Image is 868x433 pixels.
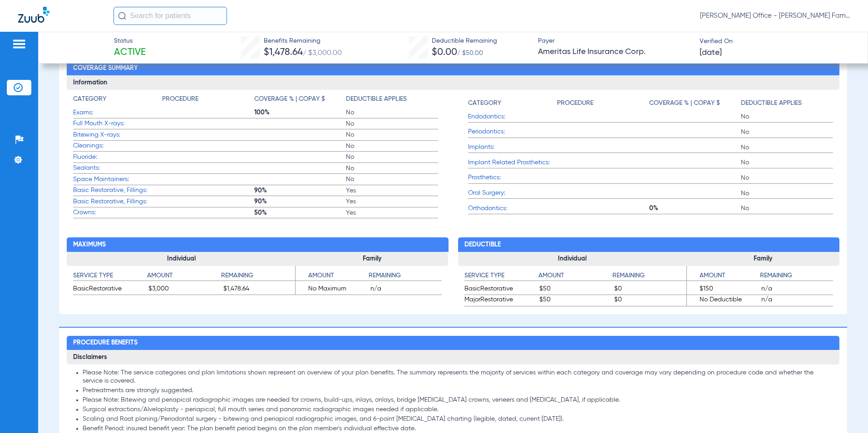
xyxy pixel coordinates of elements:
span: No [346,130,438,139]
span: n/a [761,284,833,295]
h4: Service Type [73,271,147,281]
span: No [741,189,833,198]
span: Yes [346,208,438,217]
h4: Remaining [221,271,295,281]
span: $150 [687,284,759,295]
h4: Category [73,94,106,104]
h2: Deductible [458,237,839,252]
span: Verified On [700,37,853,46]
span: Crowns: [73,208,162,217]
span: Basic Restorative, Fillings: [73,186,162,195]
span: 50% [254,208,346,217]
h2: Procedure Benefits [67,336,839,350]
li: Surgical extractions/Alveloplasty - periapical, full mouth series and panoramic radiographic imag... [83,406,833,414]
span: Full Mouth X-rays: [73,119,162,128]
app-breakdown-title: Remaining [612,271,686,284]
h4: Remaining [369,271,442,281]
h3: Disclaimers [67,350,839,364]
span: BasicRestorative [464,284,536,295]
span: Exams: [73,108,162,118]
app-breakdown-title: Amount [538,271,612,284]
span: $0 [614,284,686,295]
span: $50 [539,295,611,306]
span: / $50.00 [457,50,483,56]
app-breakdown-title: Coverage % | Copay $ [254,94,346,107]
app-breakdown-title: Remaining [221,271,295,284]
li: Scaling and Root planing/Periodontal surgery - bitewing and periapical radiographic images, and 6... [83,415,833,423]
app-breakdown-title: Procedure [557,94,649,111]
h3: Information [67,75,839,90]
span: No [346,153,438,162]
span: Ameritas Life Insurance Corp. [538,46,692,58]
span: $1,478.64 [223,284,295,295]
h3: Individual [458,252,687,266]
span: No [741,173,833,182]
span: Implant Related Prosthetics: [468,158,557,167]
img: Zuub Logo [18,7,49,23]
span: No [741,143,833,152]
li: Pretreatments are strongly suggested. [83,387,833,395]
li: Please Note: The service categories and plan limitations shown represent an overview of your plan... [83,369,833,385]
span: $0 [614,295,686,306]
input: Search for patients [113,7,227,25]
span: Prosthetics: [468,173,557,182]
app-breakdown-title: Deductible Applies [741,94,833,111]
h4: Deductible Applies [741,98,802,108]
h4: Amount [147,271,221,281]
span: No [346,108,438,117]
span: Status [114,36,146,46]
iframe: Chat Widget [823,389,868,433]
span: Endodontics: [468,112,557,122]
app-breakdown-title: Amount [147,271,221,284]
h4: Amount [687,271,760,281]
span: Cleanings: [73,141,162,151]
h4: Category [468,98,501,108]
h4: Service Type [464,271,538,281]
span: Fluoride: [73,153,162,162]
span: $50 [539,284,611,295]
h4: Amount [538,271,612,281]
h3: Family [296,252,448,266]
span: $0.00 [432,48,457,57]
app-breakdown-title: Category [73,94,162,107]
img: Search Icon [118,12,126,20]
h4: Remaining [760,271,833,281]
app-breakdown-title: Procedure [162,94,254,107]
h4: Remaining [612,271,686,281]
span: No [346,164,438,173]
h4: Deductible Applies [346,94,407,104]
span: No Maximum [296,284,367,295]
span: Active [114,46,146,59]
app-breakdown-title: Coverage % | Copay $ [649,94,741,111]
span: No [741,128,833,137]
span: [PERSON_NAME] Office - [PERSON_NAME] Family Dentistry [700,11,850,20]
span: Sealants: [73,163,162,173]
span: $3,000 [148,284,220,295]
h4: Amount [296,271,369,281]
h4: Coverage % | Copay $ [254,94,325,104]
span: Oral Surgery: [468,188,557,198]
span: Deductible Remaining [432,36,497,46]
span: MajorRestorative [464,295,536,306]
app-breakdown-title: Service Type [73,271,147,284]
app-breakdown-title: Service Type [464,271,538,284]
span: 100% [254,108,346,117]
span: Periodontics: [468,127,557,137]
h2: Maximums [67,237,448,252]
span: Benefits Remaining [264,36,342,46]
img: hamburger-icon [12,39,26,49]
span: Bitewing X-rays: [73,130,162,140]
app-breakdown-title: Deductible Applies [346,94,438,107]
span: Yes [346,197,438,206]
span: 90% [254,197,346,206]
span: No [741,204,833,213]
span: No Deductible [687,295,759,306]
app-breakdown-title: Amount [687,271,760,284]
h4: Procedure [162,94,198,104]
span: Implants: [468,143,557,152]
app-breakdown-title: Category [468,94,557,111]
span: 90% [254,186,346,195]
span: No [741,158,833,167]
h3: Family [687,252,839,266]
